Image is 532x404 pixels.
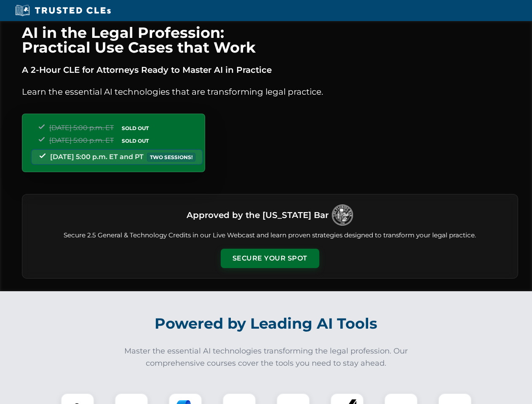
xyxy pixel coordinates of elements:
p: Learn the essential AI technologies that are transforming legal practice. [22,85,518,98]
span: [DATE] 5:00 p.m. ET [49,136,114,144]
p: Secure 2.5 General & Technology Credits in our Live Webcast and learn proven strategies designed ... [32,231,508,240]
p: Master the essential AI technologies transforming the legal profession. Our comprehensive courses... [119,345,414,369]
span: [DATE] 5:00 p.m. ET [49,124,114,132]
p: A 2-Hour CLE for Attorneys Ready to Master AI in Practice [22,63,518,77]
button: Secure Your Spot [221,249,319,268]
h3: Approved by the [US_STATE] Bar [187,207,329,223]
img: Logo [332,205,353,226]
span: SOLD OUT [119,124,152,133]
h2: Powered by Leading AI Tools [33,309,500,338]
span: SOLD OUT [119,136,152,145]
img: Trusted CLEs [13,4,113,17]
h1: AI in the Legal Profession: Practical Use Cases that Work [22,25,518,55]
